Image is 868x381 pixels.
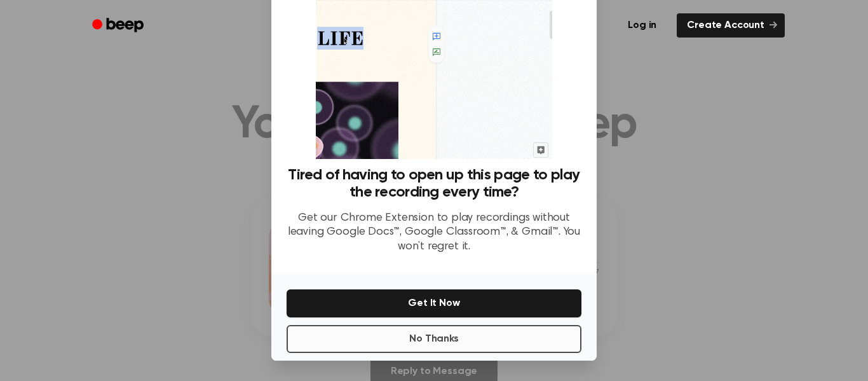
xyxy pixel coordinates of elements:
[677,13,785,38] a: Create Account
[615,11,669,40] a: Log in
[287,289,581,317] button: Get It Now
[287,211,581,254] p: Get our Chrome Extension to play recordings without leaving Google Docs™, Google Classroom™, & Gm...
[83,13,155,38] a: Beep
[287,167,581,201] h3: Tired of having to open up this page to play the recording every time?
[287,325,581,353] button: No Thanks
